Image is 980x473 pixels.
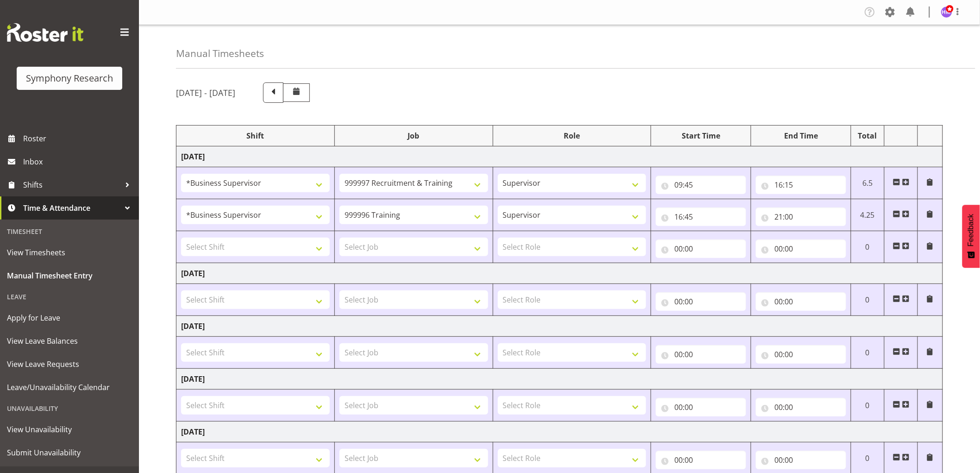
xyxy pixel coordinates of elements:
div: Total [856,130,879,141]
span: Time & Attendance [23,201,120,215]
span: Submit Unavailability [7,446,132,460]
td: [DATE] [176,369,943,390]
td: 4.25 [851,199,885,231]
input: Click to select... [756,176,846,194]
td: 0 [851,390,885,422]
span: Inbox [23,155,134,169]
span: View Timesheets [7,246,132,259]
input: Click to select... [656,176,746,194]
span: Leave/Unavailability Calendar [7,380,132,394]
span: Apply for Leave [7,311,132,325]
span: Roster [23,132,134,145]
input: Click to select... [756,451,846,469]
a: Submit Unavailability [2,441,137,464]
input: Click to select... [656,292,746,311]
input: Click to select... [656,208,746,226]
div: Shift [181,130,330,141]
div: Unavailability [2,399,137,418]
td: [DATE] [176,263,943,284]
input: Click to select... [756,292,846,311]
td: 0 [851,337,885,369]
button: Feedback - Show survey [962,205,980,268]
td: 0 [851,231,885,263]
span: Manual Timesheet Entry [7,269,132,283]
td: [DATE] [176,422,943,442]
a: View Leave Requests [2,353,137,376]
a: Apply for Leave [2,306,137,329]
td: 0 [851,284,885,316]
input: Click to select... [656,345,746,364]
td: 6.5 [851,167,885,199]
a: Manual Timesheet Entry [2,264,137,287]
span: View Unavailability [7,423,132,436]
h5: [DATE] - [DATE] [176,88,235,98]
td: [DATE] [176,316,943,337]
h4: Manual Timesheets [176,48,264,59]
input: Click to select... [756,240,846,258]
input: Click to select... [656,398,746,416]
div: Job [339,130,488,141]
input: Click to select... [656,240,746,258]
div: Timesheet [2,222,137,241]
a: View Leave Balances [2,329,137,353]
div: End Time [756,130,846,141]
div: Start Time [656,130,746,141]
div: Role [498,130,647,141]
span: View Leave Requests [7,357,132,371]
input: Click to select... [756,345,846,364]
span: Shifts [23,178,120,192]
a: View Timesheets [2,241,137,264]
div: Symphony Research [26,71,113,85]
input: Click to select... [756,398,846,416]
img: hitesh-makan1261.jpg [941,6,952,18]
div: Leave [2,287,137,306]
a: Leave/Unavailability Calendar [2,376,137,399]
input: Click to select... [656,451,746,469]
input: Click to select... [756,208,846,226]
a: View Unavailability [2,418,137,441]
span: View Leave Balances [7,334,132,348]
img: Rosterit website logo [7,23,83,42]
span: Feedback [967,214,975,246]
td: [DATE] [176,146,943,167]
